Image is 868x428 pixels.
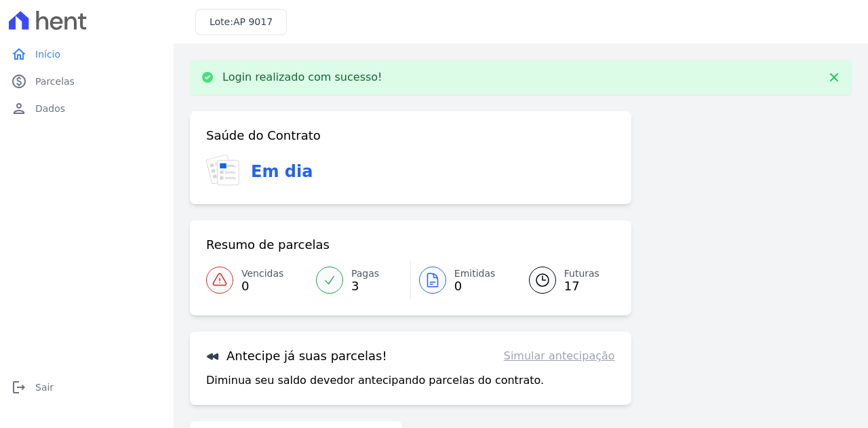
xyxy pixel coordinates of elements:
[411,261,513,299] a: Emitidas 0
[351,267,379,281] span: Pagas
[513,261,615,299] a: Futuras 17
[5,68,168,95] a: paidParcelas
[11,73,27,90] i: paid
[233,16,273,27] span: AP 9017
[35,47,60,61] span: Início
[454,267,496,281] span: Emitidas
[11,379,27,395] i: logout
[5,374,168,401] a: logoutSair
[222,71,382,84] p: Login realizado com sucesso!
[206,348,387,364] h3: Antecipe já suas parcelas!
[241,281,283,292] span: 0
[35,381,54,394] span: Sair
[11,100,27,117] i: person
[206,128,321,144] h3: Saúde do Contrato
[206,372,544,389] p: Diminua seu saldo devedor antecipando parcelas do contrato.
[5,41,168,68] a: homeInício
[564,281,599,292] span: 17
[5,95,168,122] a: personDados
[11,46,27,62] i: home
[35,102,65,115] span: Dados
[251,159,313,184] h3: Em dia
[210,15,273,29] h3: Lote:
[206,237,330,253] h3: Resumo de parcelas
[206,261,308,299] a: Vencidas 0
[308,261,410,299] a: Pagas 3
[241,267,283,281] span: Vencidas
[454,281,496,292] span: 0
[351,281,379,292] span: 3
[35,75,75,88] span: Parcelas
[504,348,615,364] a: Simular antecipação
[564,267,599,281] span: Futuras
